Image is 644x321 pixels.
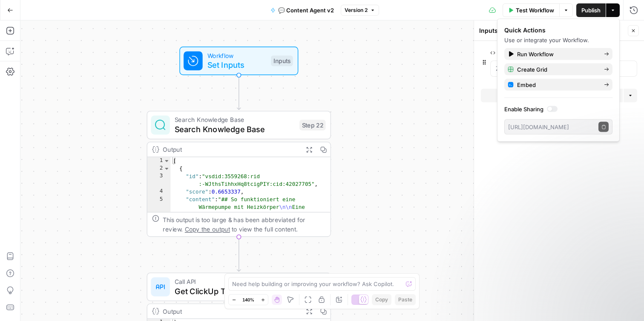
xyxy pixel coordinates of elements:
span: Version 2 [345,6,368,14]
span: Create Grid [517,65,597,74]
span: Test Workflow [516,6,554,14]
div: This output is too large & has been abbreviated for review. to view the full content. [163,215,325,234]
div: Step 22 [299,120,325,130]
label: Zapier JSON [490,49,589,57]
div: Inputs [479,26,625,35]
div: WorkflowSet InputsInputs [147,46,331,75]
div: Search Knowledge BaseSearch Knowledge BaseStep 22Output[ { "id":"vsdid:3559268:rid :-WJthsTihhxHq... [147,111,331,237]
g: Edge from start to step_22 [237,75,241,110]
div: Quick Actions [504,26,612,35]
div: Output [163,145,298,154]
span: Use or integrate your Workflow. [504,37,589,43]
span: 💬 Content Agent v2 [278,6,334,14]
span: Embed [517,81,597,89]
div: 3 [147,173,170,188]
span: Toggle code folding, rows 2 through 6 [164,165,170,173]
div: Output [163,307,298,316]
button: Copy [372,294,391,305]
span: Workflow [207,51,266,60]
div: 4 [147,188,170,196]
div: Inputs [271,55,293,66]
span: Get ClickUp Task [175,285,289,297]
g: Edge from step_22 to step_7 [237,237,241,272]
span: 140% [242,296,254,303]
button: Test Workflow [503,3,559,17]
span: Run Workflow [517,50,597,58]
input: Zapier JSON [496,64,632,73]
button: Paste [395,294,416,305]
span: Search Knowledge Base [175,115,295,124]
span: Search Knowledge Base [175,123,295,135]
label: Enable Sharing [504,105,612,113]
div: 1 [147,157,170,165]
button: Add Field [481,89,623,102]
span: Copy [375,296,388,304]
span: Paste [398,296,412,304]
button: Publish [576,3,606,17]
span: Set Inputs [207,59,266,71]
span: Toggle code folding, rows 1 through 7 [164,157,170,165]
button: 💬 Content Agent v2 [265,3,339,17]
div: 2 [147,165,170,173]
span: Call API [175,277,289,286]
button: Version 2 [341,5,379,16]
span: Publish [581,6,601,14]
span: Copy the output [185,226,230,233]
